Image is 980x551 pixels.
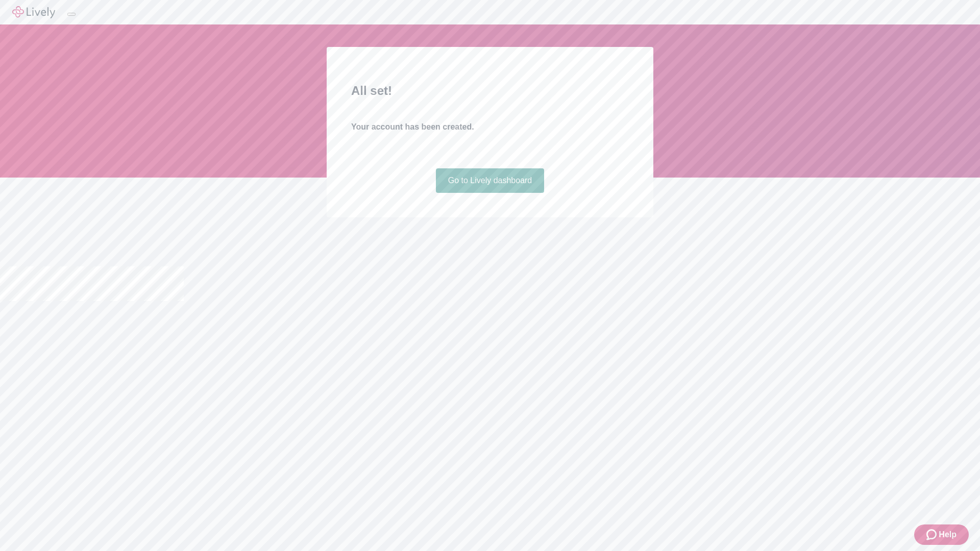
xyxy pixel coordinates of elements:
[926,529,939,541] svg: Zendesk support icon
[12,6,55,18] img: Lively
[67,13,76,16] button: Log out
[351,82,629,100] h2: All set!
[939,529,957,541] span: Help
[436,168,545,193] a: Go to Lively dashboard
[351,121,629,133] h4: Your account has been created.
[914,524,969,545] button: Zendesk support iconHelp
